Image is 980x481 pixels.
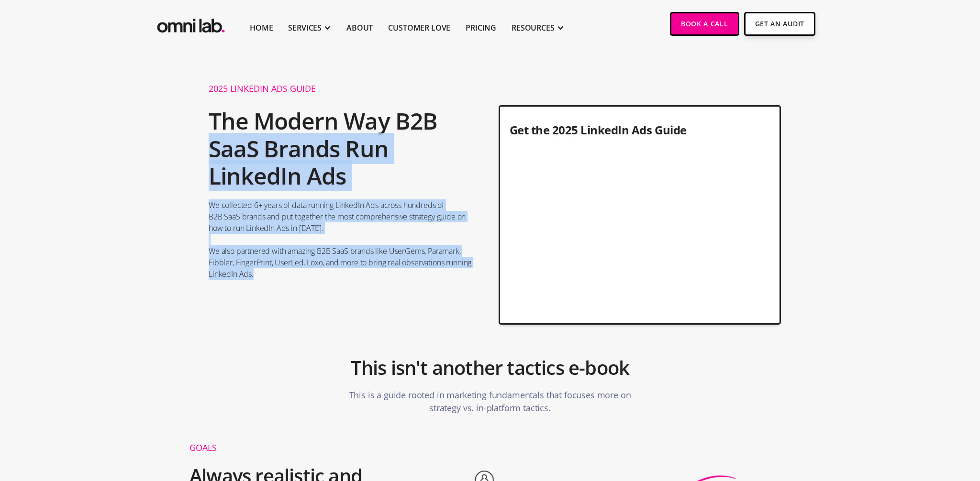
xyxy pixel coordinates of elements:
div: Goals [189,443,421,452]
a: home [155,12,227,35]
h1: 2025 Linkedin Ads Guide [209,84,472,98]
iframe: Form [510,148,770,314]
div: SERVICES [288,22,322,33]
a: About [346,22,373,33]
p: We collected 6+ years of data running LinkedIn Ads across hundreds of B2B SaaS brands and put tog... [209,199,472,280]
p: This is a guide rooted in marketing fundamentals that focuses more on strategy vs. in-platform ta... [346,384,634,419]
iframe: Chat Widget [808,370,980,481]
a: Customer Love [388,22,450,33]
h3: Get the 2025 LinkedIn Ads Guide [510,122,770,142]
a: Pricing [466,22,496,33]
a: Get An Audit [744,12,815,36]
h2: This isn't another tactics e-book [351,351,630,384]
h2: The Modern Way B2B SaaS Brands Run LinkedIn Ads [209,102,472,195]
a: Book a Call [670,12,739,36]
div: RESOURCES [512,22,555,33]
a: Home [250,22,273,33]
img: Omni Lab: B2B SaaS Demand Generation Agency [155,12,227,35]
